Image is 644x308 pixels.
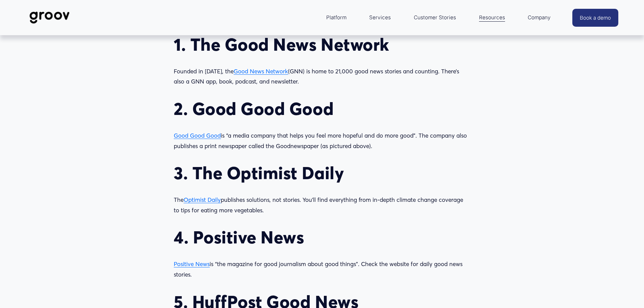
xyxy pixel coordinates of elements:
img: Groov | Workplace Science Platform | Unlock Performance | Drive Results [26,6,73,29]
a: Good News Network [234,68,288,75]
a: folder dropdown [476,9,508,26]
a: Customer Stories [410,9,459,26]
a: folder dropdown [524,9,554,26]
h2: 1. The Good News Network [174,34,470,55]
a: Good Good Good [174,132,221,139]
h2: 4. Positive News [174,227,470,247]
a: Positive News [174,260,210,267]
h2: 3. The Optimist Daily [174,163,470,183]
span: Platform [326,13,347,22]
span: Company [528,13,551,22]
p: The publishes solutions, not stories. You’ll find everything from in-depth climate change coverag... [174,195,470,215]
a: Services [366,9,394,26]
p: Founded in [DATE], the (GNN) is home to 21,000 good news stories and counting. There’s also a GNN... [174,66,470,87]
p: is “a media company that helps you feel more hopeful and do more good”. The company also publishe... [174,131,470,151]
a: folder dropdown [323,9,350,26]
span: Resources [479,13,505,22]
h2: 2. Good Good Good [174,98,470,119]
p: is “the magazine for good journalism about good things”. Check the website for daily good news st... [174,259,470,280]
a: Optimist Daily [184,196,221,203]
a: Book a demo [572,9,618,27]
